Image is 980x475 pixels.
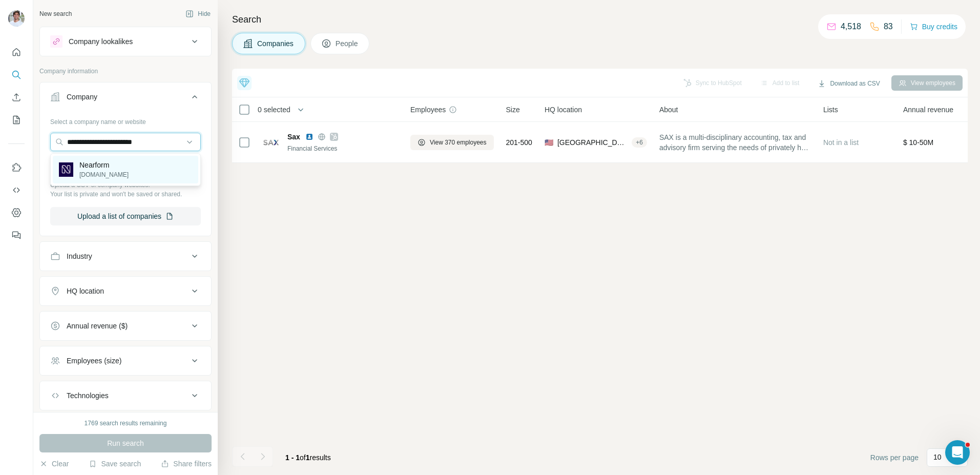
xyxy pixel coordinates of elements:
[67,251,92,261] div: Industry
[430,138,487,147] span: View 370 employees
[59,162,73,177] img: Nearform
[257,38,295,49] span: Companies
[67,356,121,366] div: Employees (size)
[545,137,553,148] span: 🇺🇸
[40,314,211,338] button: Annual revenue ($)
[8,88,25,107] button: Enrich CSV
[287,132,300,142] span: Sax
[659,105,678,115] span: About
[306,453,310,462] span: 1
[263,134,279,151] img: Logo of Sax
[8,111,25,129] button: My lists
[410,105,446,115] span: Employees
[8,66,25,84] button: Search
[545,105,582,115] span: HQ location
[884,20,893,33] p: 83
[810,76,887,91] button: Download as CSV
[823,138,859,147] span: Not in a list
[39,67,212,76] p: Company information
[40,383,211,408] button: Technologies
[79,160,129,170] p: Nearform
[40,279,211,303] button: HQ location
[67,390,109,401] div: Technologies
[410,135,494,150] button: View 370 employees
[287,144,398,153] div: Financial Services
[50,190,201,199] p: Your list is private and won't be saved or shared.
[8,158,25,177] button: Use Surfe on LinkedIn
[336,38,359,49] span: People
[258,105,290,115] span: 0 selected
[285,453,331,462] span: results
[79,170,129,179] p: [DOMAIN_NAME]
[8,10,25,27] img: Avatar
[823,105,838,115] span: Lists
[178,6,218,22] button: Hide
[945,440,970,465] iframe: Intercom live chat
[67,321,128,331] div: Annual revenue ($)
[8,181,25,199] button: Use Surfe API
[300,453,306,462] span: of
[89,459,141,469] button: Save search
[161,459,212,469] button: Share filters
[8,226,25,244] button: Feedback
[67,92,97,102] div: Company
[69,36,133,47] div: Company lookalikes
[305,133,314,141] img: LinkedIn logo
[50,113,201,127] div: Select a company name or website
[40,85,211,113] button: Company
[903,138,933,147] span: $ 10-50M
[232,12,968,27] h4: Search
[933,452,942,462] p: 10
[506,137,532,148] span: 201-500
[285,453,300,462] span: 1 - 1
[50,207,201,225] button: Upload a list of companies
[841,20,861,33] p: 4,518
[39,459,69,469] button: Clear
[85,419,167,428] div: 1769 search results remaining
[67,286,104,296] div: HQ location
[40,244,211,269] button: Industry
[8,203,25,222] button: Dashboard
[506,105,520,115] span: Size
[659,132,811,153] span: SAX is a multi-disciplinary accounting, tax and advisory firm serving the needs of privately held...
[903,105,953,115] span: Annual revenue
[39,9,72,18] div: New search
[632,138,647,147] div: + 6
[557,137,628,148] span: [GEOGRAPHIC_DATA], [US_STATE]
[8,43,25,61] button: Quick start
[40,348,211,373] button: Employees (size)
[40,29,211,54] button: Company lookalikes
[910,19,957,34] button: Buy credits
[870,452,919,463] span: Rows per page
